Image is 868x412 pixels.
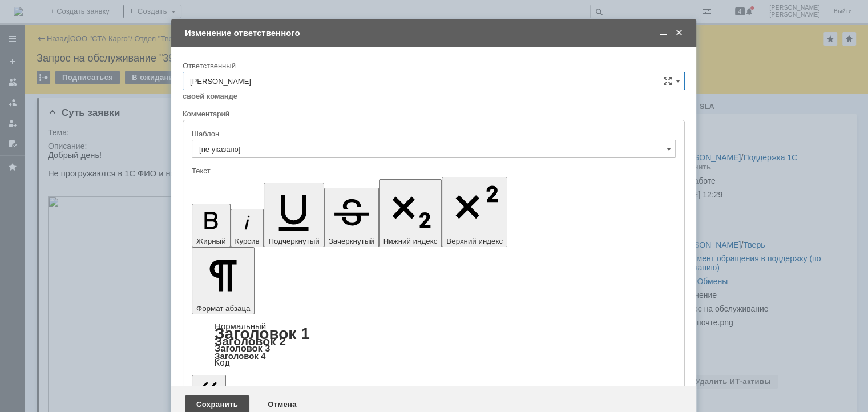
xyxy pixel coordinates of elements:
[215,325,310,342] a: Заголовок 1
[442,177,507,247] button: Верхний индекс
[183,109,685,120] div: Комментарий
[235,237,260,245] span: Курсив
[379,179,442,247] button: Нижний индекс
[192,322,676,367] div: Формат абзаца
[264,183,324,247] button: Подчеркнутый
[663,76,672,86] span: Сложная форма
[215,321,266,331] a: Нормальный
[268,237,319,245] span: Подчеркнутый
[324,188,379,247] button: Зачеркнутый
[192,247,255,314] button: Формат абзаца
[673,28,685,38] span: Закрыть
[185,28,685,38] div: Изменение ответственного
[657,28,669,38] span: Свернуть (Ctrl + M)
[196,237,226,245] span: Жирный
[192,204,231,247] button: Жирный
[192,167,673,175] div: Текст
[383,237,438,245] span: Нижний индекс
[215,358,230,368] a: Код
[215,334,286,348] a: Заголовок 2
[215,351,265,361] a: Заголовок 4
[329,237,374,245] span: Зачеркнутый
[231,209,264,247] button: Курсив
[183,62,683,70] div: Ответственный
[183,92,237,101] a: своей команде
[215,343,270,353] a: Заголовок 3
[192,130,673,138] div: Шаблон
[196,304,250,313] span: Формат абзаца
[446,237,503,245] span: Верхний индекс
